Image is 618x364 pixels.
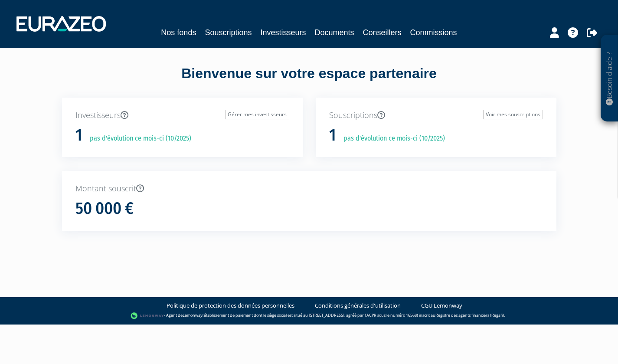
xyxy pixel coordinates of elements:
h1: 50 000 € [75,200,134,218]
a: Gérer mes investisseurs [225,110,289,119]
a: Commissions [410,26,457,39]
a: Nos fonds [161,26,196,39]
div: - Agent de (établissement de paiement dont le siège social est situé au [STREET_ADDRESS], agréé p... [9,312,609,320]
a: Conseillers [363,26,402,39]
p: pas d'évolution ce mois-ci (10/2025) [84,134,191,144]
p: Montant souscrit [75,183,543,194]
p: Investisseurs [75,110,289,121]
img: logo-lemonway.png [131,312,164,320]
div: Bienvenue sur votre espace partenaire [56,64,563,98]
a: Investisseurs [260,26,306,39]
a: Voir mes souscriptions [483,110,543,119]
a: CGU Lemonway [421,302,462,310]
p: Besoin d'aide ? [605,39,615,118]
h1: 1 [329,126,336,144]
a: Conditions générales d'utilisation [315,302,401,310]
h1: 1 [75,126,82,144]
p: Souscriptions [329,110,543,121]
a: Souscriptions [205,26,252,39]
a: Documents [315,26,354,39]
a: Registre des agents financiers (Regafi) [435,312,504,318]
a: Politique de protection des données personnelles [167,302,294,310]
p: pas d'évolution ce mois-ci (10/2025) [337,134,445,144]
a: Lemonway [183,312,203,318]
img: 1732889491-logotype_eurazeo_blanc_rvb.png [16,16,106,32]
